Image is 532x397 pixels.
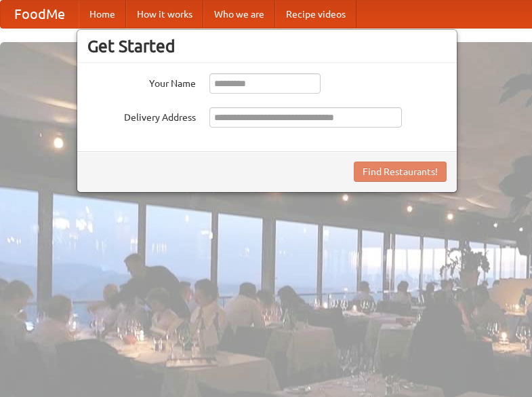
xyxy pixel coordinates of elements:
[79,1,126,28] a: Home
[275,1,356,28] a: Recipe videos
[354,162,447,182] button: Find Restaurants!
[203,1,275,28] a: Who we are
[87,36,447,56] h3: Get Started
[87,107,196,124] label: Delivery Address
[87,73,196,90] label: Your Name
[126,1,203,28] a: How it works
[1,1,79,28] a: FoodMe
